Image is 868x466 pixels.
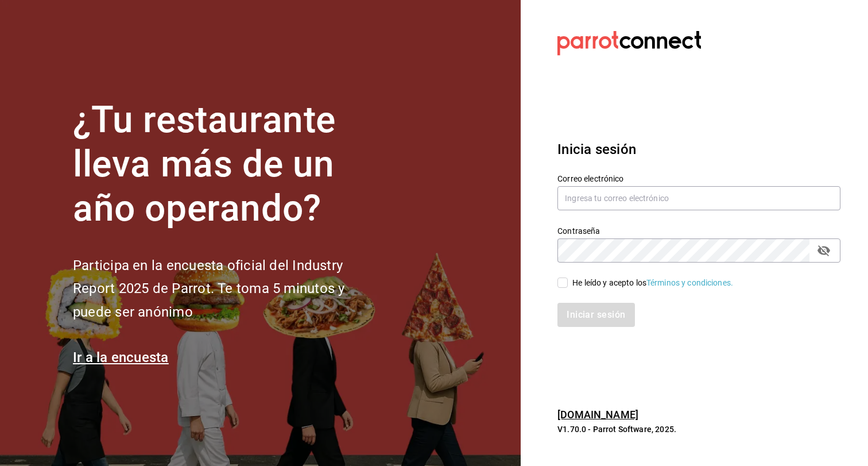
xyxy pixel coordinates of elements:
[557,227,840,235] label: Contraseña
[814,241,834,260] button: passwordField
[557,139,840,160] h3: Inicia sesión
[73,98,383,230] h1: ¿Tu restaurante lleva más de un año operando?
[557,409,638,421] a: [DOMAIN_NAME]
[572,277,733,289] div: He leído y acepto los
[646,278,733,287] a: Términos y condiciones.
[557,423,840,435] p: V1.70.0 - Parrot Software, 2025.
[557,175,840,183] label: Correo electrónico
[557,186,840,210] input: Ingresa tu correo electrónico
[73,254,383,324] h2: Participa en la encuesta oficial del Industry Report 2025 de Parrot. Te toma 5 minutos y puede se...
[73,349,169,365] a: Ir a la encuesta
